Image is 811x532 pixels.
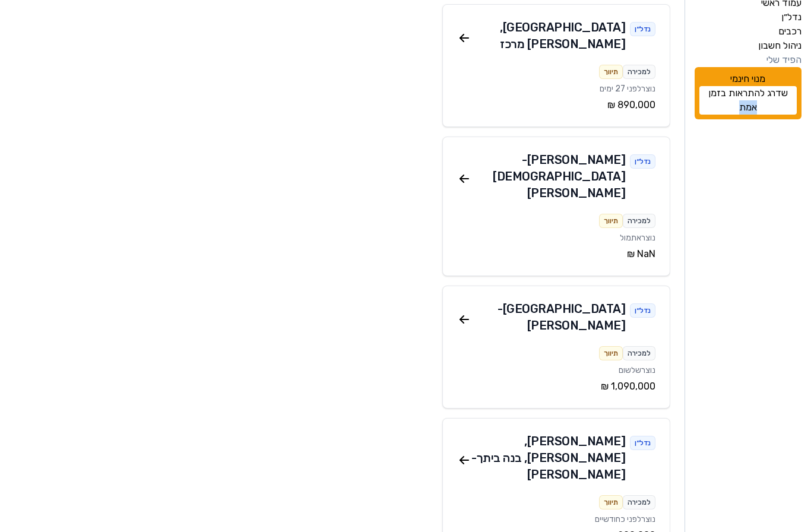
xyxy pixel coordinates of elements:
[778,24,802,39] label: רכבים
[471,300,626,334] div: [GEOGRAPHIC_DATA] - [PERSON_NAME]
[630,303,655,318] div: נדל״ן
[471,433,626,483] div: [PERSON_NAME] , [PERSON_NAME], בנה ביתך - [PERSON_NAME]
[599,214,623,228] div: תיווך
[630,22,655,36] div: נדל״ן
[457,247,655,261] div: ‏NaN ‏₪
[623,214,655,228] div: למכירה
[471,151,626,201] div: [PERSON_NAME] - [DEMOGRAPHIC_DATA][PERSON_NAME]
[623,495,655,509] div: למכירה
[695,67,802,119] div: מנוי חינמי
[600,84,655,94] span: נוצר לפני 27 ימים
[457,98,655,112] div: ‏890,000 ‏₪
[599,346,623,360] div: תיווך
[457,379,655,394] div: ‏1,090,000 ‏₪
[699,86,797,115] a: שדרג להתראות בזמן אמת
[599,65,623,79] div: תיווך
[695,24,802,39] a: רכבים
[620,233,655,243] span: נוצר אתמול
[781,10,802,24] label: נדל״ן
[619,365,655,375] span: נוצר שלשום
[695,53,802,67] a: הפיד שלי
[630,154,655,169] div: נדל״ן
[599,495,623,509] div: תיווך
[630,436,655,450] div: נדל״ן
[695,39,802,53] a: ניהול חשבון
[623,346,655,360] div: למכירה
[758,39,802,53] label: ניהול חשבון
[471,19,626,52] div: [GEOGRAPHIC_DATA] , [PERSON_NAME] מרכז
[595,514,655,524] span: נוצר לפני כחודשיים
[695,10,802,24] a: נדל״ן
[766,53,802,67] label: הפיד שלי
[623,65,655,79] div: למכירה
